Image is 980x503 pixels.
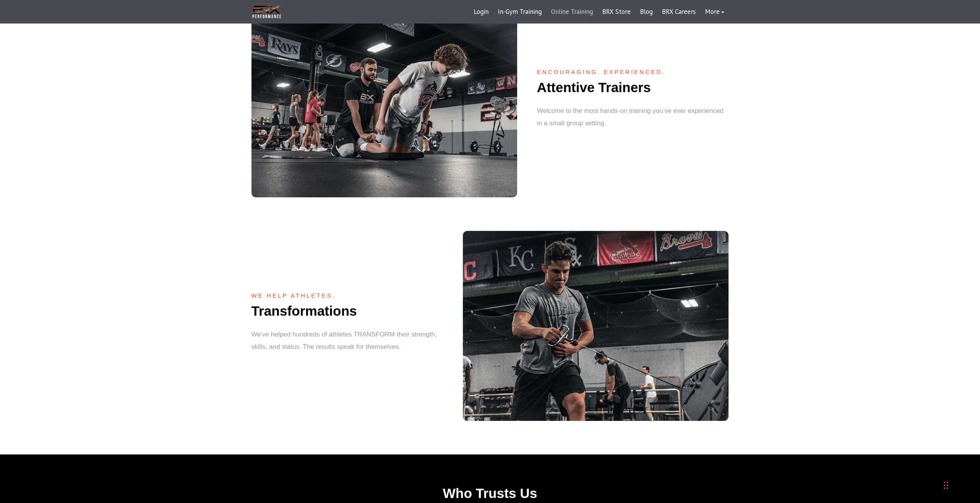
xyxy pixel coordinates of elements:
[537,79,729,96] h2: Attentive Trainers
[469,3,729,21] div: Navigation Menu
[251,303,443,319] h2: Transformations
[657,3,700,21] a: BRX Careers
[493,3,546,21] a: In-Gym Training
[871,420,980,503] iframe: Chat Widget
[944,474,948,497] div: Drag
[251,292,443,299] span: We help Athletes.
[251,4,282,20] img: BRX Transparent Logo-2
[700,3,729,21] a: More
[251,7,517,197] img: attentive
[251,485,729,501] h2: Who Trusts Us
[469,3,493,21] a: Login
[546,3,598,21] a: Online Training
[463,231,729,421] img: transformation
[251,328,443,353] p: We've helped hundreds of athletes TRANSFORM their strength, skills, and status. The results speak...
[537,69,729,76] span: Encouraging. Experienced.
[598,3,635,21] a: BRX Store
[537,105,729,130] p: Welcome to the most hands-on training you’ve ever experienced in a small group setting.
[635,3,657,21] a: Blog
